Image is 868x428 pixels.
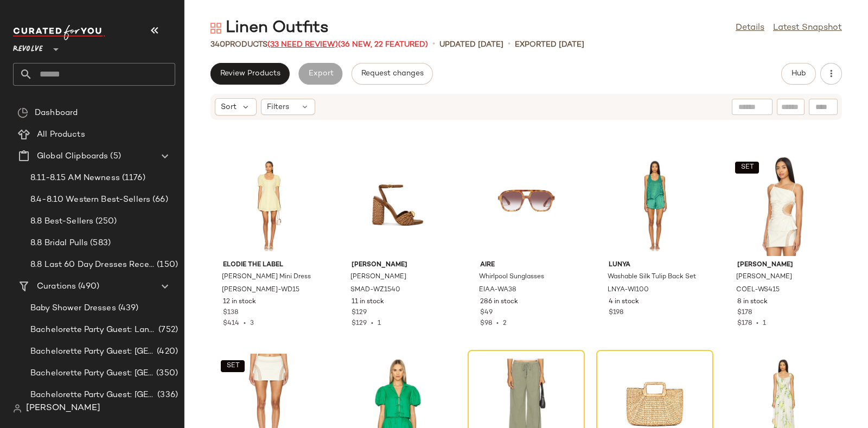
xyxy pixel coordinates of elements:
[480,308,493,318] span: $49
[609,297,639,307] span: 4 in stock
[480,297,518,307] span: 286 in stock
[226,362,239,370] span: SET
[752,320,763,327] span: •
[35,107,78,119] span: Dashboard
[736,285,780,295] span: COEL-WS415
[740,164,754,171] span: SET
[154,367,178,380] span: (350)
[223,308,238,318] span: $138
[30,215,93,228] span: 8.8 Best-Sellers
[515,39,584,50] p: Exported [DATE]
[609,308,623,318] span: $198
[737,297,768,307] span: 8 in stock
[30,172,120,184] span: 8.11-8.15 AM Newness
[729,155,838,256] img: COEL-WS415_V1.jpg
[155,259,178,271] span: (150)
[30,194,150,206] span: 8.4-8.10 Western Best-Sellers
[221,360,245,372] button: SET
[378,320,381,327] span: 1
[479,285,516,295] span: EIAA-WA38
[250,320,254,327] span: 3
[267,41,338,49] span: (33 Need Review)
[350,272,406,282] span: [PERSON_NAME]
[492,320,503,327] span: •
[220,69,280,78] span: Review Products
[736,272,792,282] span: [PERSON_NAME]
[116,302,139,315] span: (439)
[222,285,299,295] span: [PERSON_NAME]-WD15
[221,101,237,113] span: Sort
[352,320,367,327] span: $129
[239,320,250,327] span: •
[37,280,76,293] span: Curations
[267,101,289,113] span: Filters
[108,150,120,163] span: (5)
[432,38,435,51] span: •
[17,107,28,118] img: svg%3e
[350,285,400,295] span: SMAD-WZ1540
[210,17,329,39] div: Linen Outfits
[222,272,311,282] span: [PERSON_NAME] Mini Dress
[737,260,829,270] span: [PERSON_NAME]
[26,402,100,415] span: [PERSON_NAME]
[30,346,155,358] span: Bachelorette Party Guest: [GEOGRAPHIC_DATA]
[600,155,710,256] img: LNYA-WI100_V1.jpg
[781,63,816,85] button: Hub
[13,25,105,40] img: cfy_white_logo.C9jOOHJF.svg
[155,346,178,358] span: (420)
[13,404,22,413] img: svg%3e
[480,320,492,327] span: $98
[223,297,256,307] span: 12 in stock
[120,172,145,184] span: (1176)
[155,389,178,401] span: (336)
[763,320,766,327] span: 1
[338,41,428,49] span: (36 New, 22 Featured)
[343,155,452,256] img: SMAD-WZ1540_V1.jpg
[609,260,701,270] span: LUNYA
[439,39,503,50] p: updated [DATE]
[30,237,88,250] span: 8.8 Bridal Pulls
[608,272,696,282] span: Washable Silk Tulip Back Set
[503,320,507,327] span: 2
[30,324,156,336] span: Bachelorette Party Guest: Landing Page
[352,260,444,270] span: [PERSON_NAME]
[88,237,111,250] span: (583)
[367,320,378,327] span: •
[93,215,117,228] span: (250)
[37,129,85,141] span: All Products
[737,308,752,318] span: $178
[37,150,108,163] span: Global Clipboards
[150,194,168,206] span: (66)
[214,155,324,256] img: EDIE-WD15_V1.jpg
[352,297,384,307] span: 11 in stock
[210,23,221,34] img: svg%3e
[156,324,178,336] span: (752)
[736,22,764,35] a: Details
[508,38,510,51] span: •
[352,63,433,85] button: Request changes
[210,63,290,85] button: Review Products
[471,155,581,256] img: EIAA-WA38_V1.jpg
[30,302,116,315] span: Baby Shower Dresses
[210,39,428,50] div: Products
[737,320,752,327] span: $178
[223,260,315,270] span: Elodie the Label
[30,367,154,380] span: Bachelorette Party Guest: [GEOGRAPHIC_DATA]
[223,320,239,327] span: $414
[13,37,43,56] span: Revolve
[773,22,842,35] a: Latest Snapshot
[210,41,225,49] span: 340
[608,285,649,295] span: LNYA-WI100
[791,69,806,78] span: Hub
[361,69,424,78] span: Request changes
[30,259,155,271] span: 8.8 Last 60 Day Dresses Receipts Best-Sellers
[352,308,367,318] span: $129
[480,260,572,270] span: AIRE
[30,389,155,401] span: Bachelorette Party Guest: [GEOGRAPHIC_DATA]
[479,272,544,282] span: Whirlpool Sunglasses
[735,162,759,174] button: SET
[76,280,99,293] span: (490)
